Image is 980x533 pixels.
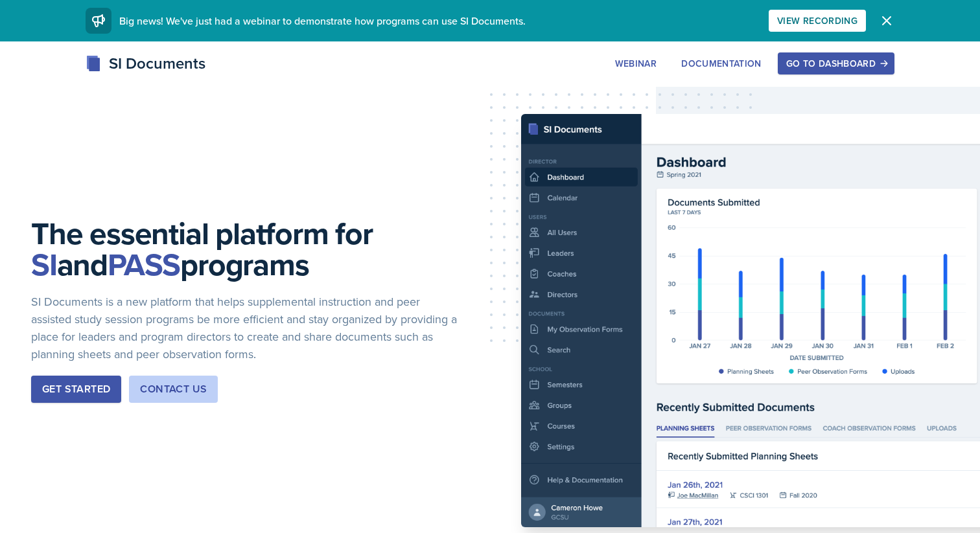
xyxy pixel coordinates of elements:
[786,58,886,69] div: Go to Dashboard
[607,52,665,74] button: Webinar
[129,376,218,403] button: Contact Us
[673,52,770,74] button: Documentation
[140,381,207,397] div: Contact Us
[778,52,894,74] button: Go to Dashboard
[615,58,657,69] div: Webinar
[681,58,762,69] div: Documentation
[769,10,866,32] button: View Recording
[31,376,121,403] button: Get Started
[777,16,857,26] div: View Recording
[119,14,526,28] span: Big news! We've just had a webinar to demonstrate how programs can use SI Documents.
[42,381,110,397] div: Get Started
[86,52,205,75] div: SI Documents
